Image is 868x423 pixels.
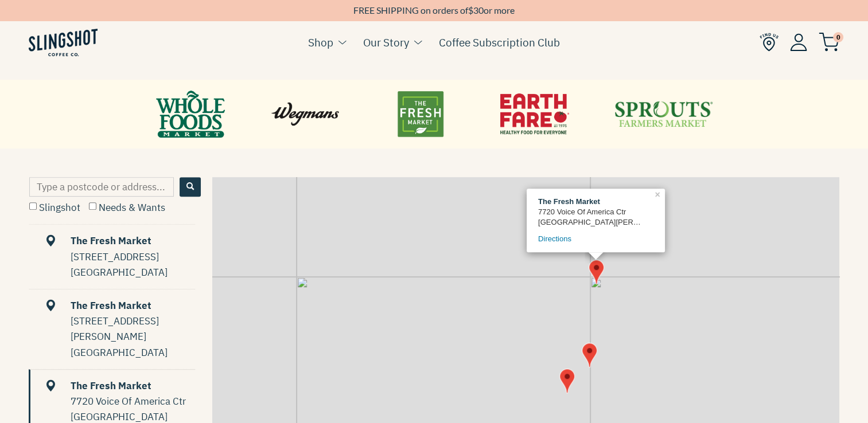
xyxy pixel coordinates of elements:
[89,202,96,210] input: Needs & Wants
[71,394,195,409] div: 7720 Voice Of America Ctr
[363,34,409,51] a: Our Story
[473,5,484,15] span: 30
[559,369,575,393] img: The Fresh Market
[308,34,333,51] a: Shop
[89,201,165,214] label: Needs & Wants
[819,33,839,52] img: cart
[538,234,571,243] a: Directions (This link will open in a new tab)
[71,345,195,361] div: [GEOGRAPHIC_DATA]
[29,201,80,214] label: Slingshot
[29,177,174,197] input: Type a postcode or address...
[468,5,473,15] span: $
[538,217,642,228] div: [GEOGRAPHIC_DATA][PERSON_NAME]
[71,314,195,344] div: [STREET_ADDRESS][PERSON_NAME]
[71,265,195,280] div: [GEOGRAPHIC_DATA]
[71,249,195,265] div: [STREET_ADDRESS]
[589,260,604,284] img: The Fresh Market
[652,189,665,199] a: Close
[30,378,195,394] div: The Fresh Market
[819,35,839,49] a: 0
[439,34,560,51] a: Coffee Subscription Club
[833,32,843,42] span: 0
[538,207,642,217] div: 7720 Voice Of America Ctr
[582,343,597,367] img: The Fresh Market
[180,177,201,197] button: Search
[790,33,807,51] img: Account
[29,202,37,210] input: Slingshot
[538,197,642,207] div: The Fresh Market
[30,298,195,314] div: The Fresh Market
[760,33,779,52] img: Find Us
[30,233,195,249] div: The Fresh Market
